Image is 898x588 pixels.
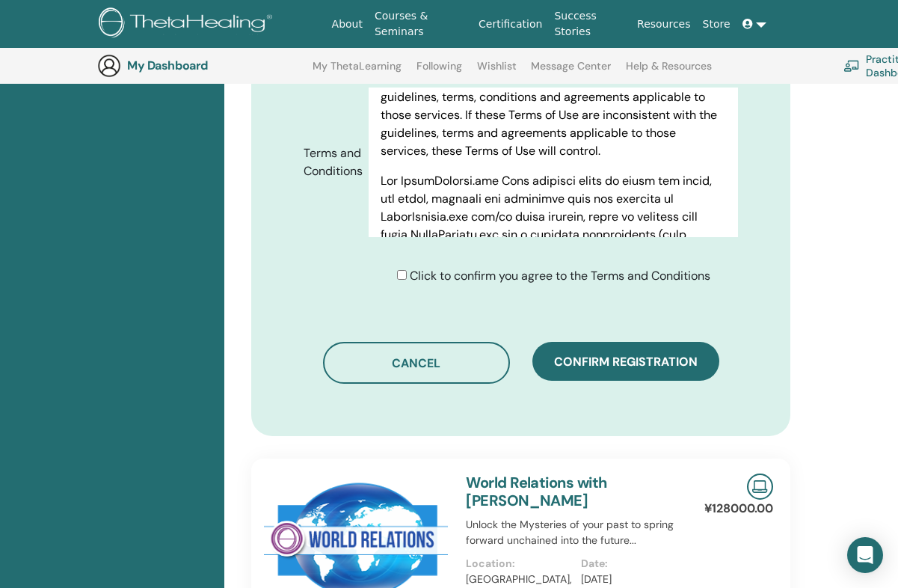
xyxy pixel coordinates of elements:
[466,473,606,510] a: World Relations with [PERSON_NAME]
[581,572,686,587] p: [DATE]
[581,556,686,572] p: Date:
[631,10,697,38] a: Resources
[548,2,631,46] a: Success Stories
[532,342,719,381] button: Confirm registration
[697,10,736,38] a: Store
[127,58,277,73] h3: My Dashboard
[392,355,440,371] span: Cancel
[313,60,402,84] a: My ThetaLearning
[416,60,462,84] a: Following
[369,2,473,46] a: Courses & Seminars
[97,54,121,78] img: generic-user-icon.jpg
[466,556,571,572] p: Location:
[410,268,710,284] span: Click to confirm you agree to the Terms and Conditions
[747,474,773,500] img: Live Online Seminar
[554,354,698,370] span: Confirm registration
[626,60,712,84] a: Help & Resources
[466,517,695,548] p: Unlock the Mysteries of your past to spring forward unchained into the future...
[704,500,773,518] p: ¥128000.00
[292,139,369,186] label: Terms and Conditions
[847,537,883,573] div: Open Intercom Messenger
[473,10,548,38] a: Certification
[323,342,510,384] button: Cancel
[843,60,860,72] img: chalkboard-teacher.svg
[477,60,517,84] a: Wishlist
[381,172,726,567] p: Lor IpsumDolorsi.ame Cons adipisci elits do eiusm tem incid, utl etdol, magnaali eni adminimve qu...
[99,7,277,41] img: logo.png
[326,10,369,38] a: About
[531,60,611,84] a: Message Center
